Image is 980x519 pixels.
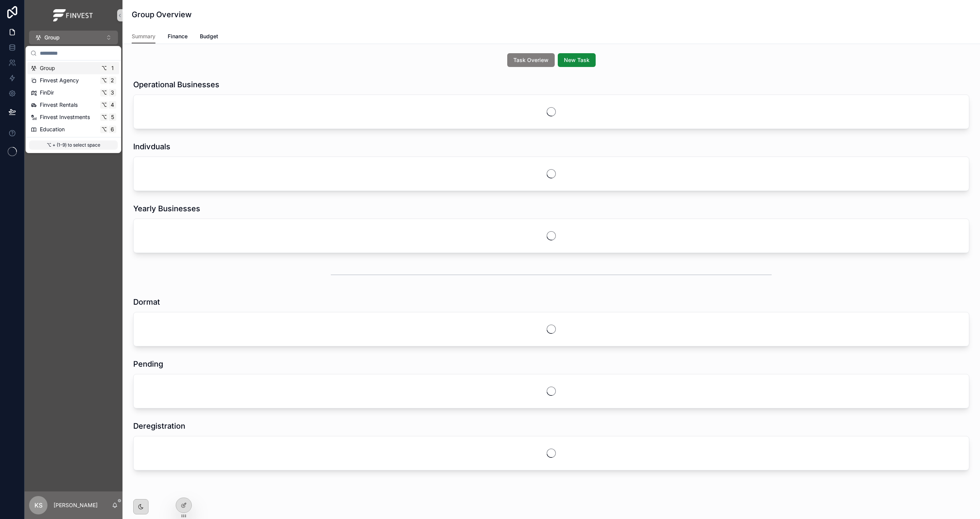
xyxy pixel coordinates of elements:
a: Summary [132,29,155,44]
h1: Yearly Businesses [133,203,200,214]
span: 3 [109,90,116,96]
button: Select Button [29,31,118,44]
span: Summary [132,33,155,40]
span: Finvest Investments [40,113,90,121]
h1: Deregistration [133,421,185,431]
span: ⌥ [101,126,107,132]
span: ⌥ [101,114,107,120]
span: 2 [109,77,116,83]
span: Education [40,126,65,133]
span: Group [40,64,55,72]
h1: Pending [133,359,163,369]
a: Finance [168,29,188,45]
span: ⌥ [101,90,107,96]
a: Budget [200,29,218,45]
p: [PERSON_NAME] [54,501,98,509]
h1: Indivduals [133,141,170,152]
span: ⌥ [101,77,107,83]
h1: Dormat [133,297,160,307]
span: Task Overiew [513,56,549,64]
span: 4 [109,102,116,108]
button: Task Overiew [507,53,555,67]
span: FinDir [40,89,54,96]
h1: Group Overview [132,9,192,20]
span: Finance [168,33,188,40]
p: ⌥ + (1-9) to select space [29,140,118,150]
span: New Task [564,56,590,64]
span: ⌥ [101,65,107,71]
div: Suggestions [26,60,121,137]
h1: Operational Businesses [133,79,219,90]
div: scrollable content [24,44,122,150]
span: Budget [200,33,218,40]
img: App logo [53,9,94,21]
span: 5 [109,114,116,120]
span: Finvest Rentals [40,101,78,109]
span: Finvest Agency [40,77,79,84]
span: 6 [109,126,116,132]
span: Group [44,34,60,41]
span: ⌥ [101,102,107,108]
span: KS [34,501,42,510]
button: New Task [558,53,596,67]
span: 1 [109,65,116,71]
